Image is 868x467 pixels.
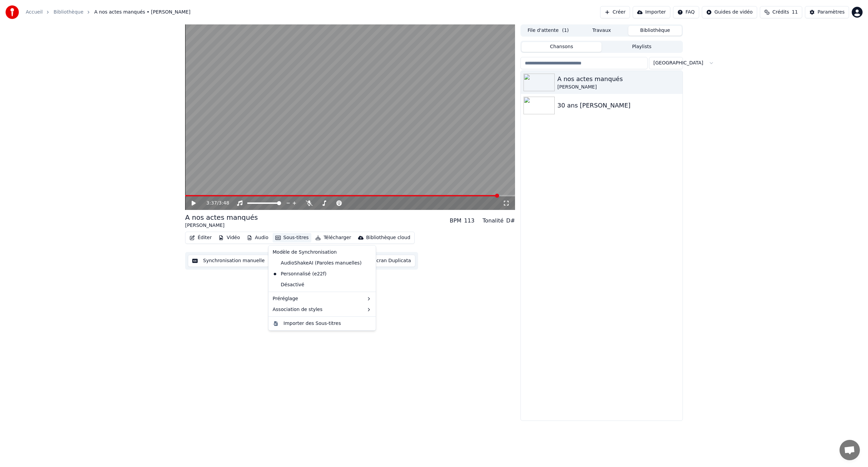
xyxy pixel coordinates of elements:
[270,258,364,269] div: AudioShakeAI (Paroles manuelles)
[188,255,269,267] button: Synchronisation manuelle
[464,217,475,225] div: 113
[600,6,630,18] button: Créer
[760,6,802,18] button: Crédits11
[185,222,258,229] div: [PERSON_NAME]
[557,84,680,91] div: [PERSON_NAME]
[601,42,682,52] button: Playlists
[673,6,699,18] button: FAQ
[562,27,569,34] span: ( 1 )
[653,60,703,66] span: [GEOGRAPHIC_DATA]
[273,233,312,242] button: Sous-titres
[244,233,271,242] button: Audio
[575,26,629,36] button: Travaux
[557,101,680,110] div: 30 ans [PERSON_NAME]
[557,74,680,84] div: A nos actes manqués
[54,9,83,16] a: Bibliothèque
[283,320,341,327] div: Importer des Sous-titres
[270,279,374,290] div: Désactivé
[270,269,329,279] div: Personnalisé (e22f)
[633,6,670,18] button: Importer
[219,200,229,207] span: 3:48
[216,233,242,242] button: Vidéo
[185,213,258,222] div: A nos actes manqués
[26,9,43,16] a: Accueil
[792,9,798,16] span: 11
[366,234,410,241] div: Bibliothèque cloud
[270,304,374,315] div: Association de styles
[5,5,19,19] img: youka
[206,200,223,207] div: /
[628,26,682,36] button: Bibliothèque
[506,217,515,225] div: D#
[313,233,354,242] button: Télécharger
[521,26,575,36] button: File d'attente
[817,9,845,16] div: Paramètres
[26,9,191,16] nav: breadcrumb
[805,6,849,18] button: Paramètres
[339,255,415,267] button: Ouvrir l'Ecran Duplicata
[206,200,217,207] span: 3:37
[521,42,602,52] button: Chansons
[840,440,860,460] div: Ouvrir le chat
[702,6,757,18] button: Guides de vidéo
[270,247,374,258] div: Modèle de Synchronisation
[94,9,191,16] span: A nos actes manqués • [PERSON_NAME]
[482,217,504,225] div: Tonalité
[187,233,214,242] button: Éditer
[772,9,789,16] span: Crédits
[450,217,461,225] div: BPM
[270,293,374,304] div: Préréglage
